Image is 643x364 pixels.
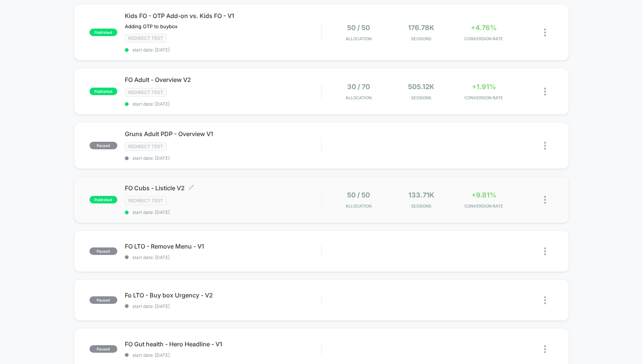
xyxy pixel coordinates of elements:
span: +4.76% [471,24,497,32]
span: FO Adult - Overview V2 [125,76,321,83]
span: start date: [DATE] [125,303,321,309]
span: Redirect Test [125,196,167,205]
span: 50 / 50 [347,24,370,32]
img: close [544,196,546,204]
span: start date: [DATE] [125,352,321,358]
img: close [544,29,546,36]
span: Sessions [392,95,450,100]
span: FO LTO - Remove Menu - V1 [125,243,321,250]
span: paused [89,247,117,255]
span: Redirect Test [125,34,167,42]
span: FO Cubs - Listicle V2 [125,184,321,192]
span: 133.71k [408,191,434,199]
span: published [89,29,117,36]
span: Sessions [392,36,450,41]
span: FO Gut health - Hero Headline - V1 [125,340,321,348]
span: start date: [DATE] [125,101,321,107]
span: Allocation [346,36,372,41]
span: Kids FO - OTP Add-on vs. Kids FO - V1 [125,12,321,20]
span: paused [89,142,117,149]
span: published [89,196,117,203]
span: Redirect Test [125,142,167,151]
span: paused [89,345,117,353]
span: 505.12k [408,83,434,91]
span: paused [89,296,117,304]
img: close [544,345,546,353]
span: Allocation [346,203,372,209]
span: 50 / 50 [347,191,370,199]
span: Adding OTP to buybox [125,23,177,29]
span: 176.78k [408,24,434,32]
img: close [544,296,546,304]
span: Redirect Test [125,88,167,97]
span: start date: [DATE] [125,47,321,53]
span: 30 / 70 [347,83,370,91]
span: CONVERSION RATE [454,203,513,209]
span: start date: [DATE] [125,209,321,215]
span: Gruns Adult PDP - Overview V1 [125,130,321,138]
span: published [89,88,117,95]
img: close [544,142,546,150]
span: +9.81% [472,191,496,199]
span: Sessions [392,203,450,209]
span: Allocation [346,95,372,100]
span: CONVERSION RATE [454,36,513,41]
span: Fo LTO - Buy box Urgency - V2 [125,291,321,299]
span: start date: [DATE] [125,255,321,260]
img: close [544,247,546,255]
span: start date: [DATE] [125,155,321,161]
span: +1.91% [472,83,496,91]
span: CONVERSION RATE [454,95,513,100]
img: close [544,88,546,96]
